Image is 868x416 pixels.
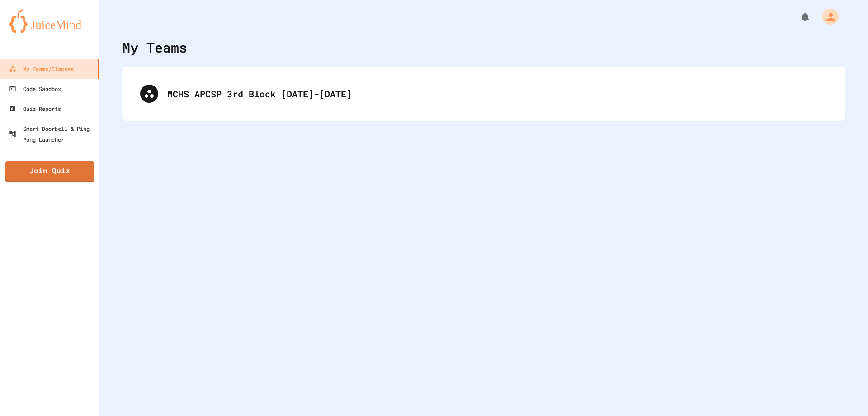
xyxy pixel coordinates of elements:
div: My Teams/Classes [9,63,74,74]
div: MCHS APCSP 3rd Block [DATE]-[DATE] [167,87,827,100]
div: MCHS APCSP 3rd Block [DATE]-[DATE] [131,76,836,112]
img: logo-orange.svg [9,9,90,33]
div: Code Sandbox [9,83,61,94]
div: My Teams [122,37,187,57]
div: My Account [813,6,841,27]
a: Join Quiz [5,161,94,182]
div: My Notifications [783,9,813,24]
div: Smart Doorbell & Ping Pong Launcher [9,123,96,145]
div: Quiz Reports [9,103,61,114]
